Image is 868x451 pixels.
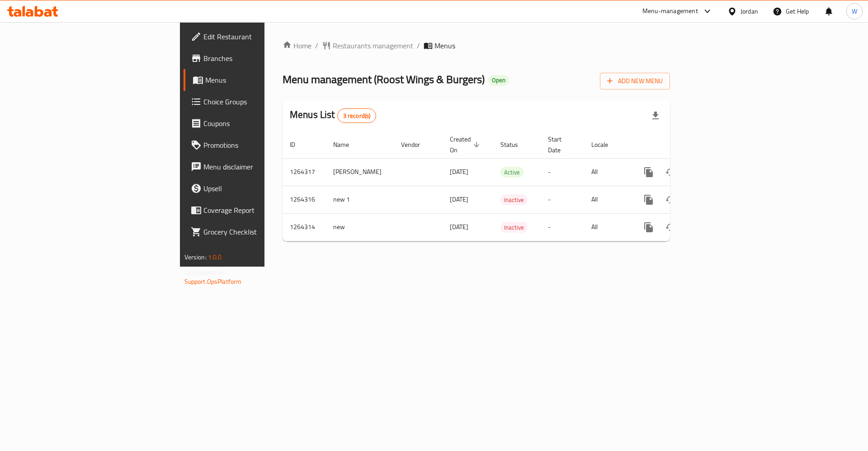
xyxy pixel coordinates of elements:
[500,167,524,178] span: Active
[203,140,318,150] span: Promotions
[283,131,732,241] table: enhanced table
[450,134,482,155] span: Created On
[184,178,325,199] a: Upsell
[541,213,584,241] td: -
[600,73,670,89] button: Add New Menu
[642,6,698,17] div: Menu-management
[852,6,857,16] span: W
[326,213,394,241] td: new
[203,226,318,237] span: Grocery Checklist
[417,40,420,51] li: /
[184,221,325,243] a: Grocery Checklist
[203,96,318,107] span: Choice Groups
[203,31,318,42] span: Edit Restaurant
[584,186,631,213] td: All
[500,194,528,205] div: Inactive
[638,161,660,183] button: more
[184,251,207,263] span: Version:
[741,6,758,16] div: Jordan
[203,161,318,172] span: Menu disclaimer
[660,189,681,211] button: Change Status
[184,26,325,47] a: Edit Restaurant
[326,158,394,186] td: [PERSON_NAME]
[205,75,318,85] span: Menus
[184,267,226,278] span: Get support on:
[283,69,485,89] span: Menu management ( Roost Wings & Burgers )
[450,193,468,205] span: [DATE]
[184,91,325,113] a: Choice Groups
[203,183,318,194] span: Upsell
[326,186,394,213] td: new 1
[283,40,670,51] nav: breadcrumb
[322,40,413,51] a: Restaurants management
[333,40,413,51] span: Restaurants management
[184,134,325,156] a: Promotions
[500,222,528,233] span: Inactive
[184,47,325,69] a: Branches
[541,186,584,213] td: -
[500,195,528,205] span: Inactive
[645,105,666,127] div: Export file
[184,276,242,287] a: Support.OpsPlatform
[638,189,660,211] button: more
[184,156,325,178] a: Menu disclaimer
[450,221,468,233] span: [DATE]
[184,113,325,134] a: Coupons
[548,134,573,155] span: Start Date
[203,53,318,64] span: Branches
[184,69,325,91] a: Menus
[584,213,631,241] td: All
[290,108,376,123] h2: Menus List
[290,139,307,150] span: ID
[488,75,509,86] div: Open
[434,40,455,51] span: Menus
[660,216,681,238] button: Change Status
[541,158,584,186] td: -
[333,139,361,150] span: Name
[591,139,620,150] span: Locale
[631,131,732,159] th: Actions
[500,139,530,150] span: Status
[203,205,318,216] span: Coverage Report
[638,216,660,238] button: more
[208,251,222,263] span: 1.0.0
[500,222,528,233] div: Inactive
[584,158,631,186] td: All
[450,166,468,178] span: [DATE]
[660,161,681,183] button: Change Status
[401,139,432,150] span: Vendor
[607,75,663,87] span: Add New Menu
[184,199,325,221] a: Coverage Report
[338,112,376,120] span: 3 record(s)
[488,76,509,84] span: Open
[203,118,318,129] span: Coupons
[337,108,377,123] div: Total records count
